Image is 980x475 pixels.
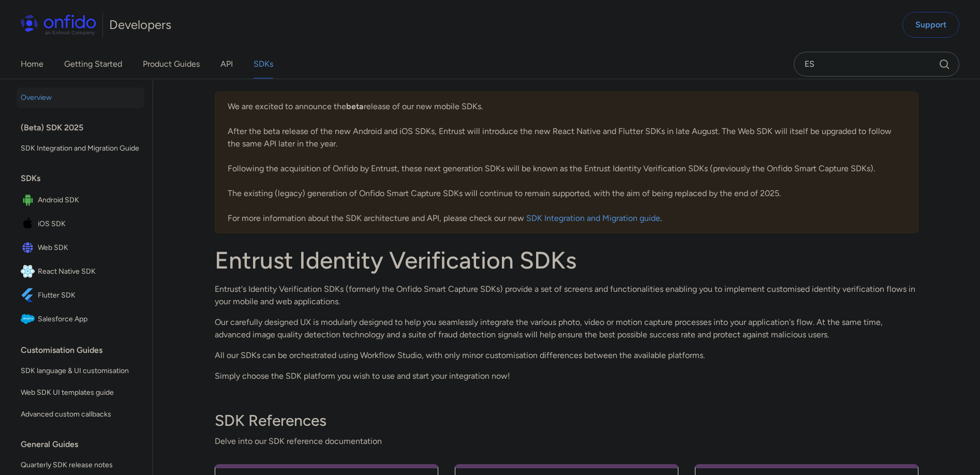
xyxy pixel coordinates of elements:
a: SDKs [254,50,273,79]
span: Quarterly SDK release notes [21,459,140,471]
span: Web SDK UI templates guide [21,387,140,399]
a: Web SDK UI templates guide [17,382,144,403]
img: IconFlutter SDK [21,288,38,303]
a: SDK Integration and Migration Guide [17,138,144,159]
img: IconWeb SDK [21,241,38,255]
a: Support [902,12,959,38]
img: IconAndroid SDK [21,193,38,207]
a: Getting Started [64,50,122,79]
a: IconWeb SDKWeb SDK [17,236,144,259]
div: We are excited to announce the release of our new mobile SDKs. After the beta release of the new ... [215,92,918,233]
a: SDK Integration and Migration guide [526,213,660,223]
span: React Native SDK [38,264,140,279]
p: All our SDKs can be orchestrated using Workflow Studio, with only minor customisation differences... [215,349,918,362]
p: Entrust's Identity Verification SDKs (formerly the Onfido Smart Capture SDKs) provide a set of sc... [215,283,918,308]
a: Overview [17,87,144,108]
img: IconSalesforce App [21,312,38,326]
a: IconSalesforce AppSalesforce App [17,308,144,331]
h1: Entrust Identity Verification SDKs [215,246,918,275]
h3: SDK References [215,410,918,431]
img: IconReact Native SDK [21,264,38,279]
span: Salesforce App [38,312,140,326]
a: Advanced custom callbacks [17,404,144,425]
a: SDK language & UI customisation [17,361,144,381]
a: Product Guides [143,50,200,79]
div: (Beta) SDK 2025 [21,117,149,138]
img: IconiOS SDK [21,217,38,231]
span: Delve into our SDK reference documentation [215,435,918,448]
span: SDK language & UI customisation [21,365,140,377]
div: General Guides [21,434,149,455]
div: Customisation Guides [21,340,149,361]
p: Our carefully designed UX is modularly designed to help you seamlessly integrate the various phot... [215,316,918,341]
input: Onfido search input field [794,52,959,77]
a: IconAndroid SDKAndroid SDK [17,189,144,212]
span: SDK Integration and Migration Guide [21,142,140,155]
h1: Developers [109,17,171,33]
a: IconFlutter SDKFlutter SDK [17,284,144,307]
b: beta [346,101,364,111]
a: Home [21,50,43,79]
span: Flutter SDK [38,288,140,303]
div: SDKs [21,168,149,189]
span: Overview [21,92,140,104]
span: Web SDK [38,241,140,255]
span: Advanced custom callbacks [21,408,140,421]
span: iOS SDK [38,217,140,231]
img: Onfido Logo [21,14,96,35]
span: Android SDK [38,193,140,207]
a: IconiOS SDKiOS SDK [17,213,144,235]
a: API [220,50,233,79]
a: IconReact Native SDKReact Native SDK [17,260,144,283]
p: Simply choose the SDK platform you wish to use and start your integration now! [215,370,918,382]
